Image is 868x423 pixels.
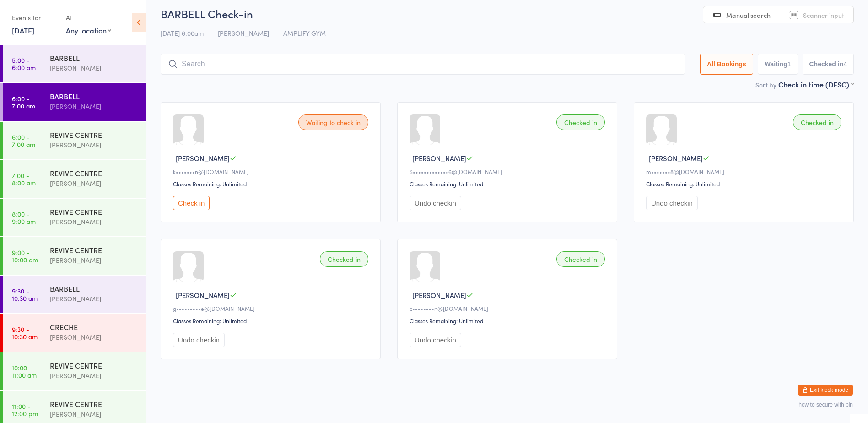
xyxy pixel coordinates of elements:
[12,287,38,302] time: 9:30 - 10:30 am
[556,251,605,267] div: Checked in
[412,153,466,163] span: [PERSON_NAME]
[410,333,461,347] button: Undo checkin
[726,11,771,20] span: Manual search
[173,196,210,210] button: Check in
[3,45,146,82] a: 5:00 -6:00 amBARBELL[PERSON_NAME]
[700,54,753,75] button: All Bookings
[787,60,791,68] div: 1
[50,370,138,381] div: [PERSON_NAME]
[412,290,466,300] span: [PERSON_NAME]
[798,385,853,396] button: Exit kiosk mode
[50,168,138,178] div: REVIVE CENTRE
[12,364,37,379] time: 10:00 - 11:00 am
[3,352,146,390] a: 10:00 -11:00 amREVIVE CENTRE[PERSON_NAME]
[12,10,57,25] div: Events for
[66,10,111,25] div: At
[410,317,608,325] div: Classes Remaining: Unlimited
[320,251,368,267] div: Checked in
[50,140,138,150] div: [PERSON_NAME]
[50,399,138,409] div: REVIVE CENTRE
[173,333,225,347] button: Undo checkin
[50,206,138,217] div: REVIVE CENTRE
[176,290,230,300] span: [PERSON_NAME]
[50,255,138,266] div: [PERSON_NAME]
[12,325,38,340] time: 9:30 - 10:30 am
[3,314,146,352] a: 9:30 -10:30 amCRECHE[PERSON_NAME]
[12,249,38,263] time: 9:00 - 10:00 am
[173,304,371,312] div: g•••••••••e@[DOMAIN_NAME]
[161,28,204,38] span: [DATE] 6:00am
[803,11,844,20] span: Scanner input
[161,54,685,75] input: Search
[758,54,798,75] button: Waiting1
[173,168,371,175] div: k•••••••n@[DOMAIN_NAME]
[646,168,844,175] div: m•••••••8@[DOMAIN_NAME]
[12,95,35,109] time: 6:00 - 7:00 am
[50,283,138,293] div: BARBELL
[646,196,698,210] button: Undo checkin
[173,317,371,325] div: Classes Remaining: Unlimited
[3,83,146,121] a: 6:00 -7:00 amBARBELL[PERSON_NAME]
[12,172,36,186] time: 7:00 - 8:00 am
[173,180,371,188] div: Classes Remaining: Unlimited
[778,79,854,89] div: Check in time (DESC)
[50,360,138,370] div: REVIVE CENTRE
[176,153,230,163] span: [PERSON_NAME]
[298,114,368,130] div: Waiting to check in
[218,28,269,38] span: [PERSON_NAME]
[50,91,138,101] div: BARBELL
[646,180,844,188] div: Classes Remaining: Unlimited
[12,56,36,71] time: 5:00 - 6:00 am
[3,160,146,198] a: 7:00 -8:00 amREVIVE CENTRE[PERSON_NAME]
[50,293,138,304] div: [PERSON_NAME]
[3,276,146,313] a: 9:30 -10:30 amBARBELL[PERSON_NAME]
[410,304,608,312] div: c••••••••n@[DOMAIN_NAME]
[410,196,461,210] button: Undo checkin
[3,237,146,275] a: 9:00 -10:00 amREVIVE CENTRE[PERSON_NAME]
[50,178,138,189] div: [PERSON_NAME]
[410,180,608,188] div: Classes Remaining: Unlimited
[3,199,146,236] a: 8:00 -9:00 amREVIVE CENTRE[PERSON_NAME]
[843,60,847,68] div: 4
[283,28,326,38] span: AMPLIFY GYM
[798,401,853,408] button: how to secure with pin
[12,402,38,417] time: 11:00 - 12:00 pm
[50,409,138,419] div: [PERSON_NAME]
[50,322,138,332] div: CRECHE
[50,217,138,227] div: [PERSON_NAME]
[161,6,854,21] h2: BARBELL Check-in
[410,168,608,175] div: S•••••••••••••6@[DOMAIN_NAME]
[50,63,138,73] div: [PERSON_NAME]
[50,245,138,255] div: REVIVE CENTRE
[50,101,138,112] div: [PERSON_NAME]
[66,25,111,35] div: Any location
[556,114,605,130] div: Checked in
[755,80,776,89] label: Sort by
[50,53,138,63] div: BARBELL
[649,153,703,163] span: [PERSON_NAME]
[50,130,138,140] div: REVIVE CENTRE
[50,332,138,342] div: [PERSON_NAME]
[3,122,146,159] a: 6:00 -7:00 amREVIVE CENTRE[PERSON_NAME]
[12,25,34,35] a: [DATE]
[12,210,36,225] time: 8:00 - 9:00 am
[803,54,854,75] button: Checked in4
[12,133,35,148] time: 6:00 - 7:00 am
[793,114,841,130] div: Checked in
